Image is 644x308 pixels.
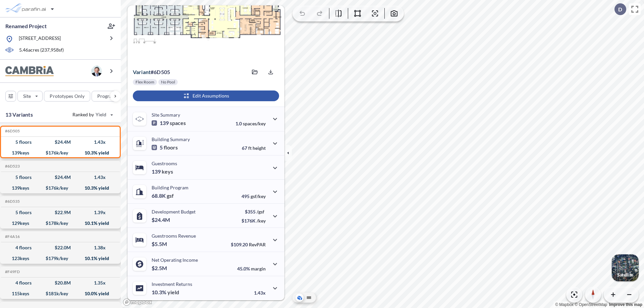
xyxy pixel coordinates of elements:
[19,47,64,54] p: 5.46 acres ( 237,958 sf)
[19,35,61,43] p: [STREET_ADDRESS]
[251,266,266,271] span: margin
[152,289,179,296] p: 10.3%
[96,111,107,118] span: Yield
[296,294,304,302] button: Aerial View
[235,121,266,126] p: 1.0
[152,168,173,175] p: 139
[97,93,116,100] p: Program
[152,120,186,126] p: 139
[305,294,313,302] button: Site Plan
[152,136,190,142] p: Building Summary
[617,272,633,278] p: Satellite
[612,254,639,281] button: Switcher ImageSatellite
[253,145,266,151] span: height
[23,93,31,100] p: Site
[618,6,622,12] p: D
[4,199,20,204] h5: Click to copy the code
[152,217,171,223] p: $24.4M
[4,164,20,169] h5: Click to copy the code
[170,120,186,126] span: spaces
[5,22,47,30] p: Renamed Project
[152,233,196,239] p: Guestrooms Revenue
[152,257,198,263] p: Net Operating Income
[17,91,43,102] button: Site
[164,144,178,151] span: floors
[67,109,117,120] button: Ranked by Yield
[4,129,20,133] h5: Click to copy the code
[257,218,266,224] span: /key
[152,281,192,287] p: Investment Returns
[152,209,196,214] p: Development Budget
[555,302,574,307] a: Mapbox
[5,66,54,76] img: BrandImage
[4,269,20,274] h5: Click to copy the code
[249,242,266,247] span: RevPAR
[152,185,189,190] p: Building Program
[167,289,179,296] span: yield
[152,161,177,166] p: Guestrooms
[241,218,266,224] p: $176K
[50,93,85,100] p: Prototypes Only
[133,69,151,75] span: Variant
[167,192,174,199] span: gsf
[242,145,266,151] p: 67
[152,241,168,247] p: $5.5M
[5,111,33,119] p: 13 Variants
[136,79,154,85] p: Flex Room
[241,193,266,199] p: 495
[248,145,252,151] span: ft
[133,69,170,75] p: # 6d505
[241,209,266,214] p: $355
[162,168,173,175] span: keys
[575,302,607,307] a: OpenStreetMap
[152,112,180,118] p: Site Summary
[251,193,266,199] span: gsf/key
[152,144,178,151] p: 5
[152,192,174,199] p: 68.8K
[237,266,266,271] p: 45.0%
[152,265,168,271] p: $2.5M
[609,302,642,307] a: Improve this map
[4,234,20,239] h5: Click to copy the code
[92,91,128,102] button: Program
[257,209,264,214] span: /gsf
[123,298,152,306] a: Mapbox homepage
[243,121,266,126] span: spaces/key
[161,79,175,85] p: No Pool
[44,91,90,102] button: Prototypes Only
[133,90,279,101] button: Edit Assumptions
[231,242,266,247] p: $109.20
[612,254,639,281] img: Switcher Image
[254,290,266,296] p: 1.43x
[91,66,102,76] img: user logo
